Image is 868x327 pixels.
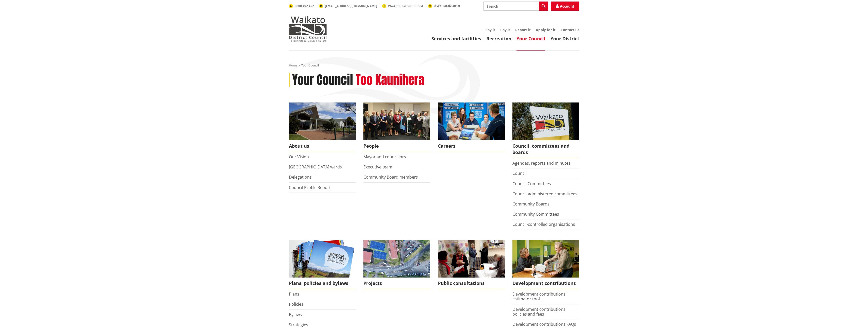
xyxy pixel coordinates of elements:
a: Projects [363,240,430,289]
span: @WaikatoDistrict [434,4,460,8]
span: About us [289,140,356,152]
a: 2022 Council People [363,102,430,152]
a: Apply for it [536,27,556,32]
span: [EMAIL_ADDRESS][DOMAIN_NAME] [325,4,377,8]
img: Fees [512,240,579,278]
nav: breadcrumb [289,63,579,68]
h1: Your Council [292,73,353,88]
span: Plans, policies and bylaws [289,278,356,289]
a: Community Boards [512,201,549,207]
a: Account [551,2,579,11]
img: Long Term Plan [289,240,356,278]
span: Public consultations [438,278,505,289]
span: 0800 492 452 [295,4,314,8]
a: [EMAIL_ADDRESS][DOMAIN_NAME] [319,4,377,8]
a: Council [512,170,527,176]
a: @WaikatoDistrict [428,4,460,8]
img: public-consultations [438,240,505,278]
a: WaikatoDistrictCouncil [382,4,423,8]
a: Council-administered committees [512,191,577,197]
a: We produce a number of plans, policies and bylaws including the Long Term Plan Plans, policies an... [289,240,356,289]
a: WDC Building 0015 About us [289,102,356,152]
img: 2022 Council [363,102,430,140]
h2: Too Kaunihera [356,73,424,88]
a: Plans [289,291,299,297]
a: [GEOGRAPHIC_DATA] wards [289,164,342,170]
input: Search input [483,2,548,11]
a: Mayor and councillors [363,154,406,160]
a: Your Council [516,36,545,42]
a: public-consultations Public consultations [438,240,505,289]
a: Home [289,63,298,67]
img: DJI_0336 [363,240,430,278]
span: Projects [363,278,430,289]
a: Development contributions policies and fees [512,306,565,317]
img: Waikato District Council - Te Kaunihera aa Takiwaa o Waikato [289,16,327,42]
a: Careers [438,102,505,152]
a: 0800 492 452 [289,4,314,8]
a: Executive team [363,164,392,170]
img: WDC Building 0015 [289,102,356,140]
a: Bylaws [289,312,302,317]
a: Community Committees [512,211,559,217]
span: Council, committees and boards [512,140,579,158]
a: Delegations [289,174,312,180]
a: Development contributions FAQs [512,321,576,327]
a: Report it [515,27,531,32]
img: Office staff in meeting - Career page [438,102,505,140]
a: Council Profile Report [289,185,331,190]
a: Waikato-District-Council-sign Council, committees and boards [512,102,579,158]
a: Agendas, reports and minutes [512,160,570,166]
a: Community Board members [363,174,418,180]
a: Our Vision [289,154,309,160]
a: Pay it [500,27,510,32]
span: WaikatoDistrictCouncil [388,4,423,8]
span: Your Council [301,63,319,67]
img: Waikato-District-Council-sign [512,102,579,140]
a: Your District [550,36,579,42]
a: Development contributions estimator tool [512,291,565,302]
a: Policies [289,301,303,307]
a: FInd out more about fees and fines here Development contributions [512,240,579,289]
a: Recreation [486,36,511,42]
a: Council-controlled organisations [512,221,575,227]
span: Careers [438,140,505,152]
span: Development contributions [512,278,579,289]
a: Contact us [561,27,579,32]
a: Services and facilities [431,36,481,42]
a: Say it [486,27,495,32]
span: People [363,140,430,152]
a: Council Committees [512,181,551,186]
